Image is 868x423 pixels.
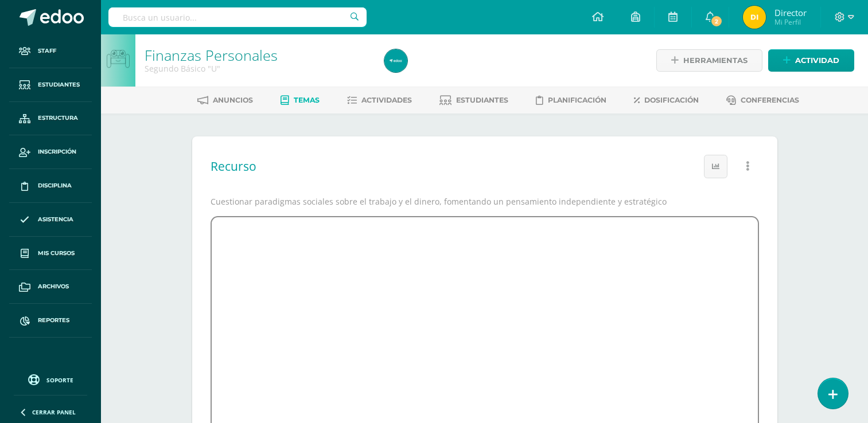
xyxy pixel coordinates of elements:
span: Estudiantes [456,96,508,104]
h1: Finanzas Personales [145,47,371,63]
a: Archivos [9,270,92,304]
div: Segundo Básico 'U' [145,63,371,74]
a: Asistencia [9,203,92,237]
a: Finanzas Personales [145,45,278,65]
span: Estructura [38,113,78,123]
a: Mis cursos [9,237,92,271]
a: Actividad [768,49,854,72]
span: Temas [294,96,320,104]
span: Herramientas [683,50,748,71]
a: Estudiantes [9,68,92,102]
a: Temas [281,91,320,109]
span: Disciplina [38,181,72,190]
span: Reportes [38,316,69,325]
input: Busca un usuario... [108,7,367,27]
span: Mis cursos [38,249,75,258]
span: Mi Perfil [774,17,807,27]
span: Cerrar panel [32,408,76,416]
span: Soporte [46,376,73,384]
span: Inscripción [38,147,76,156]
a: Reportes [9,304,92,338]
a: Planificación [536,91,606,109]
a: Dosificación [634,91,699,109]
img: f5a658f75d8ad15e79fcc211600d9474.png [384,49,407,72]
span: Dosificación [644,96,699,104]
a: Inscripción [9,135,92,169]
a: Estructura [9,102,92,136]
a: Anuncios [197,91,253,109]
img: bot1.png [107,50,129,68]
a: Conferencias [726,91,799,109]
a: Estudiantes [439,91,508,109]
a: Actividades [347,91,412,109]
span: Anuncios [213,96,253,104]
span: Director [774,7,807,18]
a: Staff [9,34,92,68]
h2: Recurso [211,158,256,174]
span: Archivos [38,282,69,291]
span: 2 [710,15,723,28]
span: Staff [38,46,56,56]
span: Actividades [361,96,412,104]
a: Disciplina [9,169,92,203]
span: Planificación [548,96,606,104]
span: Asistencia [38,215,73,224]
span: Actividad [795,50,839,71]
a: Soporte [14,371,87,387]
p: Cuestionar paradigmas sociales sobre el trabajo y el dinero, fomentando un pensamiento independie... [211,197,759,207]
span: Conferencias [741,96,799,104]
img: 608136e48c3c14518f2ea00dfaf80bc2.png [743,6,766,29]
span: Estudiantes [38,80,80,89]
a: Herramientas [656,49,762,72]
